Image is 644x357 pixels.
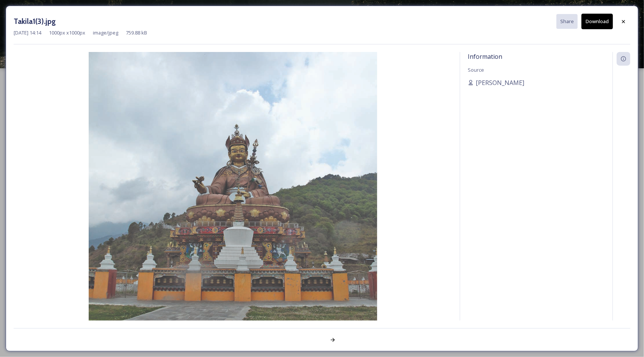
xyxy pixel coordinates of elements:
span: 1000 px x 1000 px [49,29,85,36]
span: [DATE] 14:14 [14,29,41,36]
button: Download [581,14,613,29]
span: [PERSON_NAME] [476,78,524,87]
h3: Takila1(3).jpg [14,16,56,27]
span: 759.88 kB [126,29,147,36]
span: Source [468,66,484,73]
span: Information [468,52,502,61]
button: Share [556,14,578,29]
img: Takila1(3).jpg [14,52,452,341]
span: image/jpeg [93,29,118,36]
